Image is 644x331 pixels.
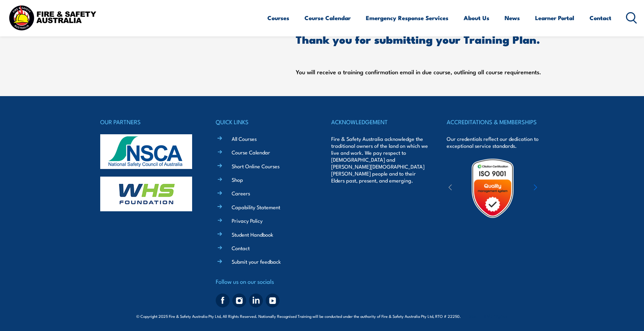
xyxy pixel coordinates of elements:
[232,135,257,142] a: All Courses
[232,162,280,170] a: Short Online Courses
[469,313,508,319] span: Site:
[505,9,520,27] a: News
[216,117,313,127] h4: QUICK LINKS
[232,148,270,156] a: Course Calendar
[232,176,243,183] a: Shop
[100,117,197,127] h4: OUR PARTNERS
[464,9,489,27] a: About Us
[304,9,351,27] a: Course Calendar
[232,231,273,238] a: Student Handbook
[232,189,250,197] a: Careers
[331,117,428,127] h4: ACKNOWLEDGEMENT
[366,9,448,27] a: Emergency Response Services
[447,135,544,149] p: Our credentials reflect our dedication to exceptional service standards.
[590,9,611,27] a: Contact
[232,203,280,211] a: Capability Statement
[100,134,192,169] img: nsca-logo-footer
[136,313,508,319] span: © Copyright 2025 Fire & Safety Australia Pty Ltd, All Rights Reserved. Nationally Recognised Trai...
[535,9,574,27] a: Learner Portal
[331,135,428,184] p: Fire & Safety Australia acknowledge the traditional owners of the land on which we live and work....
[447,117,544,127] h4: ACCREDITATIONS & MEMBERSHIPS
[100,177,192,211] img: whs-logo-footer
[216,277,313,286] h4: Follow us on our socials
[232,258,281,265] a: Submit your feedback
[296,34,544,77] div: You will receive a training confirmation email in due course, outlining all course requirements.
[523,176,584,200] img: ewpa-logo
[296,34,544,44] h2: Thank you for submitting your Training Plan.
[267,9,289,27] a: Courses
[232,217,263,224] a: Privacy Policy
[232,244,250,252] a: Contact
[483,312,508,319] a: KND Digital
[462,158,523,219] img: Untitled design (19)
